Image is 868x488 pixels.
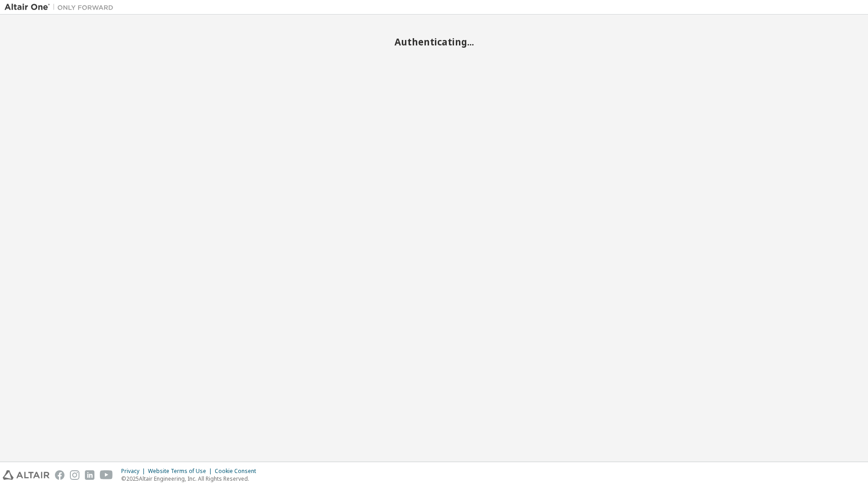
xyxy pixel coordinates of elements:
img: youtube.svg [100,470,113,480]
img: linkedin.svg [85,470,94,480]
div: Privacy [121,468,148,475]
h2: Authenticating... [5,36,863,48]
img: facebook.svg [55,470,64,480]
img: Altair One [5,3,118,12]
div: Cookie Consent [215,468,261,475]
img: altair_logo.svg [3,470,49,480]
div: Website Terms of Use [148,468,215,475]
p: © 2025 Altair Engineering, Inc. All Rights Reserved. [121,475,261,483]
img: instagram.svg [70,470,79,480]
